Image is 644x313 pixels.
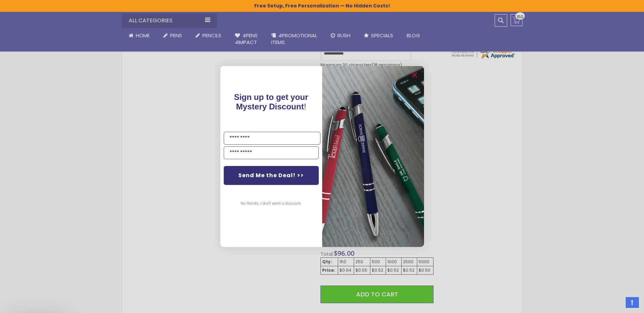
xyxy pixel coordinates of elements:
span: ! [234,92,308,111]
button: Send Me the Deal! >> [224,166,319,185]
button: No thanks, I don't want a discount. [237,195,305,212]
button: Close dialog [409,69,420,80]
span: Sign up to get your Mystery Discount [234,92,308,111]
img: 081b18bf-2f98-4675-a917-09431eb06994.jpeg [322,66,424,247]
iframe: Google Customer Reviews [588,295,644,313]
input: YOUR EMAIL [224,146,319,159]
